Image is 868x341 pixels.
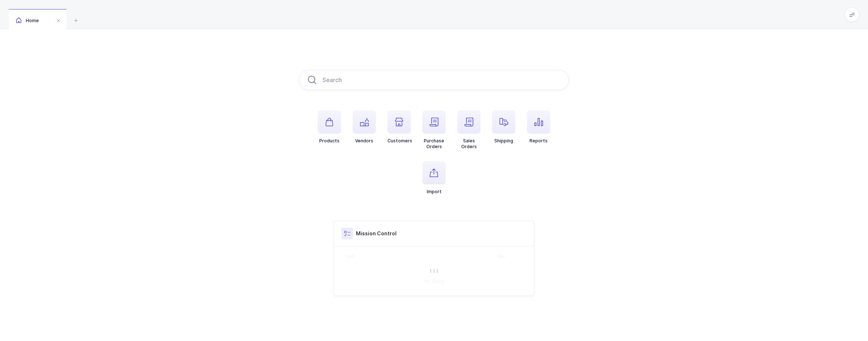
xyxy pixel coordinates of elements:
[16,18,39,23] span: Home
[492,110,515,144] button: Shipping
[527,110,550,144] button: Reports
[422,110,446,150] button: PurchaseOrders
[356,230,397,237] h3: Mission Control
[353,110,376,144] button: Vendors
[299,70,569,90] input: Search
[422,161,446,195] button: Import
[388,110,412,144] button: Customers
[457,110,480,150] button: SalesOrders
[318,110,341,144] button: Products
